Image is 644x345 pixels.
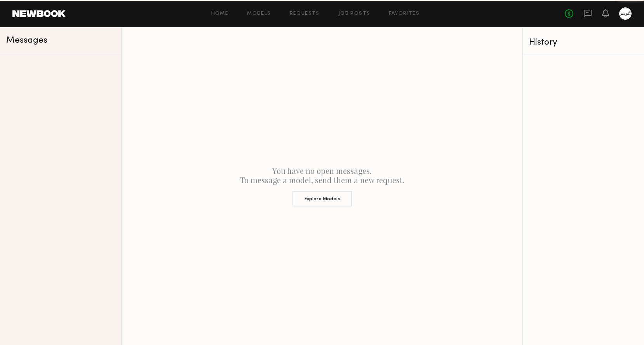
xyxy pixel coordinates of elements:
a: Home [211,11,229,16]
div: History [529,38,638,47]
a: Job Posts [338,11,371,16]
a: Favorites [389,11,419,16]
a: Models [247,11,271,16]
button: Explore Models [292,191,352,206]
a: Explore Models [128,185,516,206]
a: Requests [290,11,320,16]
span: Messages [6,36,47,45]
div: You have no open messages. To message a model, send them a new request. [122,27,522,345]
